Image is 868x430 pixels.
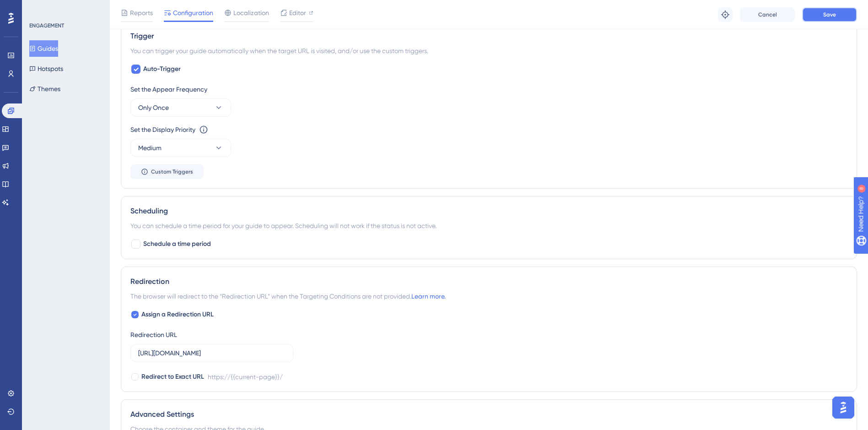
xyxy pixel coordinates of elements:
[130,7,153,18] span: Reports
[64,5,66,12] div: 8
[138,142,162,153] span: Medium
[130,124,195,135] div: Set the Display Priority
[29,60,63,77] button: Hotspots
[151,168,193,175] span: Custom Triggers
[130,45,847,56] div: You can trigger your guide automatically when the target URL is visited, and/or use the custom tr...
[141,371,204,382] span: Redirect to Exact URL
[411,293,446,300] a: Learn more.
[823,11,836,18] span: Save
[130,220,847,231] div: You can schedule a time period for your guide to appear. Scheduling will not work if the status i...
[289,7,306,18] span: Editor
[740,7,795,22] button: Cancel
[138,102,169,113] span: Only Once
[208,371,283,382] div: https://{{current-page}}/
[130,291,446,302] span: The browser will redirect to the “Redirection URL” when the Targeting Conditions are not provided.
[130,164,204,179] button: Custom Triggers
[143,64,181,75] span: Auto-Trigger
[758,11,777,18] span: Cancel
[233,7,269,18] span: Localization
[29,81,60,97] button: Themes
[29,40,58,57] button: Guides
[130,409,847,420] div: Advanced Settings
[130,276,847,287] div: Redirection
[130,329,177,340] div: Redirection URL
[830,394,857,421] iframe: UserGuiding AI Assistant Launcher
[29,22,64,29] div: ENGAGEMENT
[173,7,213,18] span: Configuration
[141,309,214,320] span: Assign a Redirection URL
[22,2,57,13] span: Need Help?
[130,206,847,217] div: Scheduling
[802,7,857,22] button: Save
[130,139,231,157] button: Medium
[130,84,847,95] div: Set the Appear Frequency
[138,348,286,358] input: https://www.example.com/
[130,98,231,117] button: Only Once
[143,239,211,250] span: Schedule a time period
[130,31,847,42] div: Trigger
